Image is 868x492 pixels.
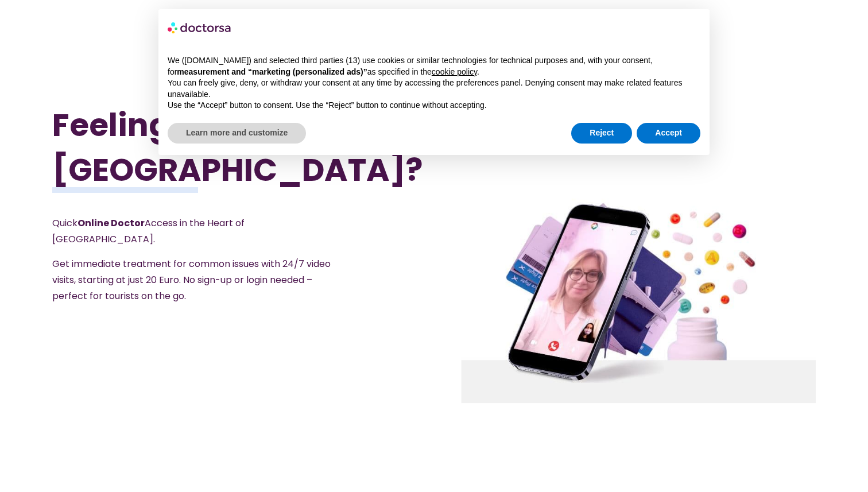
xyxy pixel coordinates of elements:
p: You can freely give, deny, or withdraw your consent at any time by accessing the preferences pane... [168,78,700,100]
button: Learn more and customize [168,123,306,144]
button: Accept [637,123,700,144]
a: cookie policy [432,67,477,76]
h1: Feeling Unwell in [GEOGRAPHIC_DATA]? [52,103,377,192]
p: Quick Access in the Heart of [GEOGRAPHIC_DATA]. [52,215,350,247]
strong: measurement and “marketing (personalized ads)” [177,67,367,76]
p: Use the “Accept” button to consent. Use the “Reject” button to continue without accepting. [168,100,700,111]
strong: Online Doctor [77,216,145,230]
p: We ([DOMAIN_NAME]) and selected third parties (13) use cookies or similar technologies for techni... [168,55,700,78]
span: Get immediate treatment for common issues with 24/7 video visits, starting at just 20 Euro. No si... [52,257,331,303]
img: logo [168,18,232,37]
button: Reject [571,123,632,144]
